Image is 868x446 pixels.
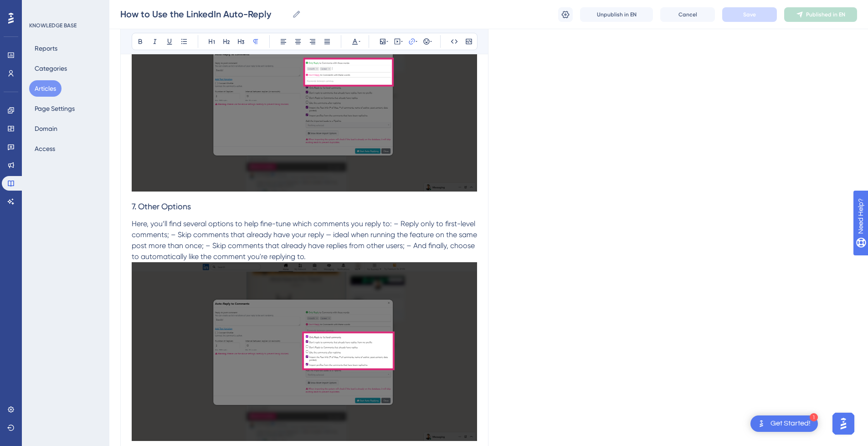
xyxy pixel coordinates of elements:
[29,80,62,97] button: Articles
[29,140,61,157] button: Access
[29,40,63,57] button: Reports
[784,7,857,22] button: Published in EN
[770,419,811,429] div: Get Started!
[132,219,479,261] span: Here, you’ll find several options to help fine-tune which comments you reply to: – Reply only to ...
[678,11,697,18] span: Cancel
[810,413,818,421] div: 1
[830,410,857,437] iframe: UserGuiding AI Assistant Launcher
[21,2,57,13] span: Need Help?
[29,100,80,117] button: Page Settings
[29,120,63,137] button: Domain
[722,7,777,22] button: Save
[120,8,288,21] input: Article Name
[597,11,637,18] span: Unpublish in EN
[29,60,72,77] button: Categories
[743,11,756,18] span: Save
[29,22,77,29] div: KNOWLEDGE BASE
[660,7,715,22] button: Cancel
[580,7,653,22] button: Unpublish in EN
[132,202,191,211] span: 7. Other Options
[756,418,767,429] img: launcher-image-alternative-text
[750,415,818,432] div: Open Get Started! checklist, remaining modules: 1
[806,11,845,18] span: Published in EN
